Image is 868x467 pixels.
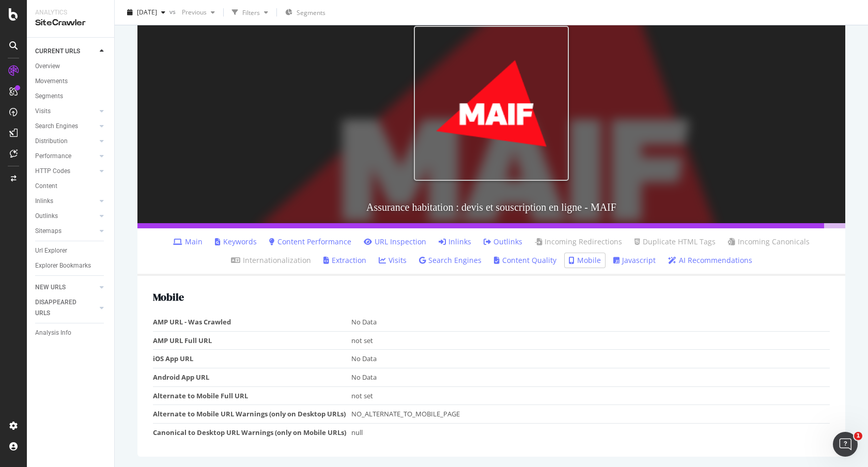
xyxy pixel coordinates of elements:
[35,260,107,271] a: Explorer Bookmarks
[35,245,67,256] div: Url Explorer
[351,350,830,368] td: No Data
[297,8,326,17] span: Segments
[35,8,106,17] div: Analytics
[35,297,87,319] div: DISAPPEARED URLS
[35,91,107,102] a: Segments
[351,405,830,424] td: NO_ALTERNATE_TO_MOBILE_PAGE
[35,328,107,338] a: Analysis Info
[35,91,63,102] div: Segments
[35,76,68,87] div: Movements
[35,17,106,29] div: SiteCrawler
[153,423,351,441] td: Canonical to Desktop URL Warnings (only on Mobile URLs)
[668,255,752,266] a: AI Recommendations
[153,350,351,368] td: iOS App URL
[35,106,97,117] a: Visits
[351,368,830,386] td: No Data
[728,237,810,247] a: Incoming Canonicals
[323,255,366,266] a: Extraction
[153,386,351,405] td: Alternate to Mobile Full URL
[35,46,80,57] div: CURRENT URLS
[173,237,203,247] a: Main
[35,226,97,237] a: Sitemaps
[123,4,169,21] button: [DATE]
[35,282,66,293] div: NEW URLS
[35,181,107,192] a: Content
[35,166,97,177] a: HTTP Codes
[414,26,569,181] img: Assurance habitation : devis et souscription en ligne - MAIF
[35,181,57,192] div: Content
[351,423,830,441] td: null
[35,282,97,293] a: NEW URLS
[634,237,716,247] a: Duplicate HTML Tags
[35,211,97,222] a: Outlinks
[35,297,97,319] a: DISAPPEARED URLS
[228,4,272,21] button: Filters
[269,237,351,247] a: Content Performance
[535,237,622,247] a: Incoming Redirections
[351,391,825,401] div: not set
[281,4,330,21] button: Segments
[494,255,556,266] a: Content Quality
[35,46,97,57] a: CURRENT URLS
[484,237,522,247] a: Outlinks
[178,4,219,21] button: Previous
[35,61,60,72] div: Overview
[35,136,97,147] a: Distribution
[153,405,351,424] td: Alternate to Mobile URL Warnings (only on Desktop URLs)
[569,255,601,266] a: Mobile
[215,237,257,247] a: Keywords
[419,255,482,266] a: Search Engines
[379,255,407,266] a: Visits
[153,313,351,331] td: AMP URL - Was Crawled
[35,121,97,132] a: Search Engines
[231,255,311,266] a: Internationalization
[153,368,351,386] td: Android App URL
[351,313,830,331] td: No Data
[242,8,260,17] div: Filters
[35,226,61,237] div: Sitemaps
[613,255,656,266] a: Javascript
[351,336,825,346] div: not set
[137,191,845,223] h3: Assurance habitation : devis et souscription en ligne - MAIF
[153,291,830,303] h2: Mobile
[35,196,97,207] a: Inlinks
[35,76,107,87] a: Movements
[35,196,53,207] div: Inlinks
[153,331,351,350] td: AMP URL Full URL
[35,245,107,256] a: Url Explorer
[35,151,97,162] a: Performance
[35,61,107,72] a: Overview
[833,432,858,457] iframe: Intercom live chat
[35,136,68,147] div: Distribution
[35,211,58,222] div: Outlinks
[178,8,207,17] span: Previous
[169,7,178,15] span: vs
[854,432,862,440] span: 1
[35,328,71,338] div: Analysis Info
[35,260,91,271] div: Explorer Bookmarks
[137,8,157,17] span: 2025 Sep. 23rd
[439,237,471,247] a: Inlinks
[35,166,70,177] div: HTTP Codes
[35,151,71,162] div: Performance
[364,237,426,247] a: URL Inspection
[35,121,78,132] div: Search Engines
[35,106,51,117] div: Visits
